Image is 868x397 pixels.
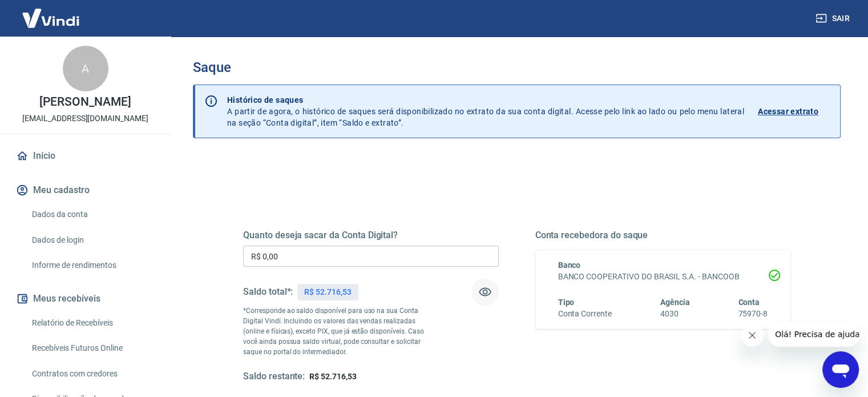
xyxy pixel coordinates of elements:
[14,1,88,35] img: Vindi
[27,228,157,252] a: Dados de login
[27,311,157,335] a: Relatório de Recebíveis
[27,254,157,277] a: Informe de rendimentos
[243,306,435,357] p: *Corresponde ao saldo disponível para uso na sua Conta Digital Vindi. Incluindo os valores das ve...
[14,286,157,311] button: Meus recebíveis
[758,106,818,117] p: Acessar extrato
[7,8,96,17] span: Olá! Precisa de ajuda?
[558,298,575,307] span: Tipo
[193,59,841,75] h3: Saque
[758,94,831,129] a: Acessar extrato
[558,308,612,320] h6: Conta Corrente
[738,298,760,307] span: Conta
[813,8,854,29] button: Sair
[535,230,791,241] h5: Conta recebedora do saque
[27,203,157,226] a: Dados da conta
[304,286,351,298] p: R$ 52.716,53
[768,322,859,347] iframe: Mensagem da empresa
[558,271,768,283] h6: BANCO COOPERATIVO DO BRASIL S.A. - BANCOOB
[39,96,131,108] p: [PERSON_NAME]
[558,260,581,270] span: Banco
[22,113,148,125] p: [EMAIL_ADDRESS][DOMAIN_NAME]
[660,298,690,307] span: Agência
[660,308,690,320] h6: 4030
[243,286,293,298] h5: Saldo total*:
[227,94,744,106] p: Histórico de saques
[14,143,157,169] a: Início
[741,324,764,347] iframe: Fechar mensagem
[14,178,157,203] button: Meu cadastro
[822,351,859,388] iframe: Botão para abrir a janela de mensagens
[243,230,499,241] h5: Quanto deseja sacar da Conta Digital?
[738,308,768,320] h6: 75970-8
[27,362,157,386] a: Contratos com credores
[63,46,108,91] div: A
[227,94,744,129] p: A partir de agora, o histórico de saques será disponibilizado no extrato da sua conta digital. Ac...
[309,372,356,381] span: R$ 52.716,53
[27,336,157,360] a: Recebíveis Futuros Online
[243,371,305,383] h5: Saldo restante:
